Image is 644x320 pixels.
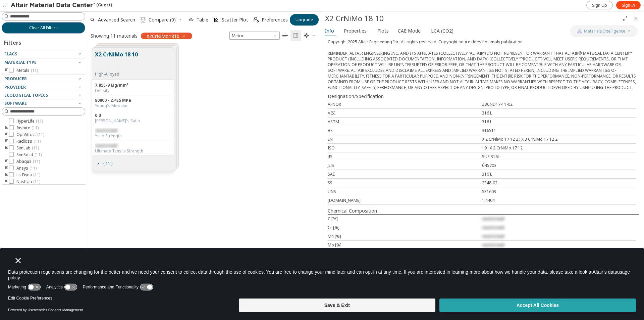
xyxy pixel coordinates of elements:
[325,26,334,36] span: Info
[16,172,40,178] span: Ls-Dyna
[16,152,42,157] span: SimSolid
[328,101,482,107] div: AFNOR
[95,98,171,103] div: 80000 - 2.4E5 MPa
[4,68,9,73] i: toogle group
[328,225,482,230] div: Cr [%]
[328,171,482,177] div: SAE
[2,58,85,66] button: Material Type
[328,119,482,125] div: ASTM
[482,216,504,222] span: restricted
[482,145,636,151] div: 19 ; X 2 CrNiMo 17 12
[4,145,9,151] i: toogle group
[87,43,322,300] div: grid
[16,139,41,144] span: Radioss
[296,17,313,22] span: Upgrade
[2,91,85,99] button: Ecological Topics
[16,145,39,151] span: SimLab
[482,189,636,194] div: S31603
[325,13,620,24] div: X2 CrNiMo 18 10
[33,179,40,184] span: ( 11 )
[328,110,482,116] div: AISI
[482,197,636,203] div: 1.4404
[37,132,44,137] span: ( 11 )
[95,83,171,88] div: 7.85E-9 Mg/mm³
[482,101,636,107] div: Z3CND17-11-02
[328,208,639,214] div: Chemical Composition
[229,32,280,40] div: Unit System
[95,128,117,133] span: restricted
[32,145,39,151] span: ( 11 )
[482,128,636,133] div: 316S11
[92,157,115,170] button: ( 11 )
[280,30,290,41] button: Table View
[254,17,259,22] i: 
[4,125,9,131] i: toogle group
[4,59,37,65] span: Material Type
[16,68,38,73] span: Metals
[32,125,39,131] span: ( 11 )
[229,32,280,40] span: Metric
[328,136,482,142] div: EN
[34,138,41,144] span: ( 11 )
[328,216,482,222] div: C [%]
[328,242,482,248] div: Mo [%]
[482,180,636,186] div: 2348-02
[482,136,636,142] div: X 2 CrNiMo 17 12 2 ; X 3 CrNiMo 17 12 2
[95,143,117,148] span: restricted
[197,17,208,22] span: Table
[95,72,138,77] div: High-Alloyed
[482,225,504,230] span: restricted
[4,92,48,98] span: Ecological Topics
[328,154,482,159] div: JIS
[2,50,85,58] button: Flags
[2,22,85,34] button: Clear All Filters
[4,76,27,82] span: Producer
[282,33,288,38] i: 
[149,17,176,22] span: Compare (0)
[95,118,171,124] div: [PERSON_NAME]'s Ratio
[95,103,171,108] div: Young's Modulus
[33,172,40,178] span: ( 11 )
[377,26,389,36] span: Plots
[16,179,40,184] span: Nastran
[222,17,248,22] span: Scatter Plot
[328,39,639,90] div: Copyright 2025 Altair Engineering Inc. All rights reserved. Copyright notice does not imply publi...
[592,3,607,8] span: Sign Up
[344,26,367,36] span: Properties
[482,163,636,168] div: Č45703
[328,233,482,239] div: Mn [%]
[2,34,24,50] div: Filters
[4,159,9,164] i: toogle group
[584,29,625,34] span: Materials Intelligence
[4,100,27,106] span: Software
[11,2,112,9] div: (Guest)
[147,33,179,39] span: X2CrNiMo1810
[16,159,40,164] span: Abaqus
[631,13,641,24] button: Close
[304,33,309,38] i: 
[31,67,38,73] span: ( 11 )
[4,132,9,137] i: toogle group
[4,179,9,184] i: toogle group
[290,14,319,26] button: Upgrade
[2,99,85,107] button: Software
[482,171,636,177] div: 316 L
[431,26,453,36] span: LCA (CO2)
[103,162,112,166] span: ( 11 )
[482,242,504,248] span: restricted
[620,13,631,24] button: Full Screen
[622,3,635,8] span: Sign In
[4,139,9,144] i: toogle group
[4,172,9,178] i: toogle group
[4,51,17,57] span: Flags
[16,119,43,124] span: HyperLife
[482,154,636,159] div: SUS 316L
[29,25,58,31] span: Clear All Filters
[33,158,40,164] span: ( 11 )
[293,33,299,38] i: 
[141,17,146,22] i: 
[482,119,636,125] div: 316 L
[11,2,96,9] img: Altair Material Data Center
[577,29,582,34] img: AI Copilot
[328,145,482,151] div: ISO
